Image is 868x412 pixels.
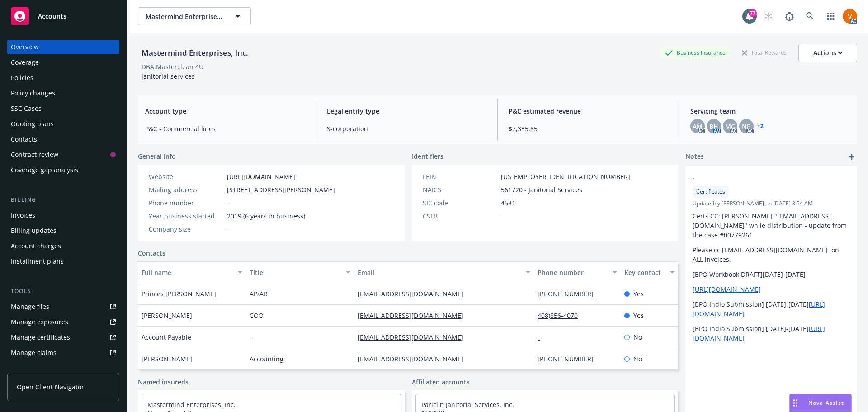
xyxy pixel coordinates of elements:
a: Manage BORs [7,361,119,375]
span: AP/AR [250,289,268,298]
div: Phone number [149,198,223,208]
div: SSC Cases [11,101,42,116]
button: Full name [138,261,246,283]
a: Manage certificates [7,330,119,345]
a: - [538,333,547,341]
a: [PHONE_NUMBER] [538,355,601,363]
div: Manage certificates [11,330,70,345]
span: - [501,211,503,221]
div: Account charges [11,239,61,253]
div: Contract review [11,147,58,162]
button: Phone number [534,261,620,283]
span: Open Client Navigator [17,382,84,392]
p: [BPO Indio Submission] [DATE]-[DATE] [693,299,850,318]
div: Coverage [11,55,39,70]
div: Phone number [538,268,607,277]
a: add [846,152,857,162]
p: Certs CC: [PERSON_NAME] "[EMAIL_ADDRESS][DOMAIN_NAME]" while distribution - update from the case ... [693,211,850,240]
span: [PERSON_NAME] [142,311,192,320]
span: Yes [633,311,644,320]
span: No [633,354,642,364]
span: [PERSON_NAME] [142,354,192,364]
span: Yes [633,289,644,298]
div: Key contact [624,268,665,277]
a: Named insureds [138,377,189,387]
div: Manage exposures [11,315,68,329]
span: COO [250,311,264,320]
a: Policies [7,71,119,85]
a: Report a Bug [780,7,798,25]
img: photo [843,9,857,24]
span: - [250,332,252,342]
a: SSC Cases [7,101,119,116]
a: Manage files [7,299,119,314]
div: Manage claims [11,346,57,360]
span: Account type [145,106,305,116]
a: Invoices [7,208,119,223]
div: NAICS [423,185,497,194]
span: General info [138,152,176,161]
div: Year business started [149,211,223,221]
div: Business Insurance [660,47,730,58]
a: Pariclin Janitorial Services, Inc. [421,400,514,409]
span: Nova Assist [808,399,844,407]
a: Contacts [138,248,165,258]
a: [EMAIL_ADDRESS][DOMAIN_NAME] [358,311,471,320]
div: Mastermind Enterprises, Inc. [138,47,252,59]
a: Installment plans [7,254,119,269]
span: - [693,173,826,183]
div: Quoting plans [11,117,54,131]
span: Legal entity type [327,106,486,116]
span: Mastermind Enterprises, Inc. [146,12,224,21]
div: Invoices [11,208,35,223]
div: Company size [149,224,223,234]
a: Manage exposures [7,315,119,329]
p: Please cc [EMAIL_ADDRESS][DOMAIN_NAME] on ALL invoices. [693,245,850,264]
a: Account charges [7,239,119,253]
span: Notes [685,152,704,162]
span: BH [709,122,718,131]
span: $7,335.85 [509,124,668,133]
div: Policy changes [11,86,55,100]
div: Website [149,172,223,181]
div: Mailing address [149,185,223,194]
button: Email [354,261,534,283]
div: Actions [813,44,842,62]
span: Accounting [250,354,283,364]
a: Affiliated accounts [412,377,470,387]
a: Policy changes [7,86,119,100]
a: Mastermind Enterprises, Inc. [147,400,236,409]
a: Contract review [7,147,119,162]
a: Switch app [822,7,840,25]
span: Updated by [PERSON_NAME] on [DATE] 8:54 AM [693,199,850,208]
span: [US_EMPLOYER_IDENTIFICATION_NUMBER] [501,172,630,181]
span: [STREET_ADDRESS][PERSON_NAME] [227,185,335,194]
a: [EMAIL_ADDRESS][DOMAIN_NAME] [358,333,471,341]
div: Installment plans [11,254,64,269]
div: Full name [142,268,232,277]
a: Manage claims [7,346,119,360]
a: 408)856-4070 [538,311,585,320]
div: Policies [11,71,33,85]
span: Accounts [38,13,66,20]
div: Manage BORs [11,361,53,375]
a: [EMAIL_ADDRESS][DOMAIN_NAME] [358,355,471,363]
span: Certificates [696,188,725,196]
a: Coverage [7,55,119,70]
div: Billing updates [11,223,57,238]
p: [BPO Workbook DRAFT][DATE]-[DATE] [693,270,850,279]
a: Quoting plans [7,117,119,131]
a: Contacts [7,132,119,147]
span: P&C - Commercial lines [145,124,305,133]
button: Key contact [621,261,678,283]
span: AM [693,122,703,131]
a: [PHONE_NUMBER] [538,289,601,298]
div: Tools [7,287,119,296]
div: CSLB [423,211,497,221]
a: Search [801,7,819,25]
span: 561720 - Janitorial Services [501,185,582,194]
div: -CertificatesUpdatedby [PERSON_NAME] on [DATE] 8:54 AMCerts CC: [PERSON_NAME] "[EMAIL_ADDRESS][DO... [685,166,857,350]
div: Contacts [11,132,37,147]
div: FEIN [423,172,497,181]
